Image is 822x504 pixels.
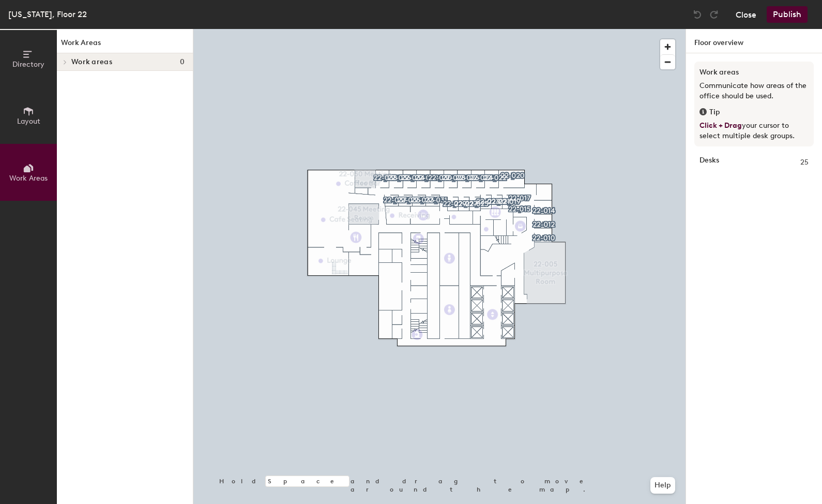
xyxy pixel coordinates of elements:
[699,67,809,78] h3: Work areas
[9,174,48,183] span: Work Areas
[800,157,809,168] span: 25
[699,121,809,141] p: your cursor to select multiple desk groups.
[699,121,742,130] span: Click + Drag
[699,107,809,118] div: Tip
[692,9,703,20] img: Undo
[71,58,112,66] span: Work areas
[12,60,44,69] span: Directory
[17,117,40,126] span: Layout
[709,9,719,20] img: Redo
[767,6,808,23] button: Publish
[8,8,87,21] div: [US_STATE], Floor 22
[686,29,822,53] h1: Floor overview
[180,58,185,66] span: 0
[699,81,809,101] p: Communicate how areas of the office should be used.
[736,6,756,23] button: Close
[650,477,675,494] button: Help
[699,157,719,168] strong: Desks
[57,37,193,53] h1: Work Areas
